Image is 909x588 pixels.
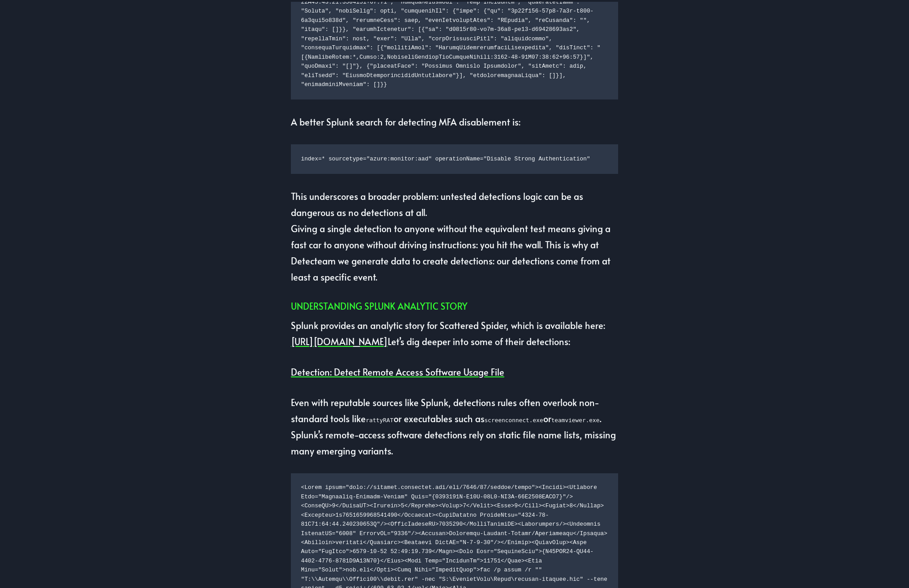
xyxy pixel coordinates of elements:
[291,366,504,378] a: Detection: Detect Remote Access Software Usage File
[551,417,600,424] code: teamviewer.exe
[291,299,618,313] h2: Understanding Splunk Analytic Story
[301,155,608,164] code: index=* sourcetype="azure:monitor:aad" operationName="Disable Strong Authentication"
[291,317,618,350] p: Splunk provides an analytic story for Scattered Spider, which is available here: Let’s dig deeper...
[291,394,618,459] p: Even with reputable sources like Splunk, detections rules often overlook non-standard tools like ...
[291,335,388,348] a: [URL][DOMAIN_NAME]
[291,114,618,130] p: A better Splunk search for detecting MFA disablement is:
[291,188,618,285] p: This underscores a broader problem: untested detections logic can be as dangerous as no detection...
[485,417,543,424] code: screenconnect.exe
[366,417,394,424] code: rattyRAT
